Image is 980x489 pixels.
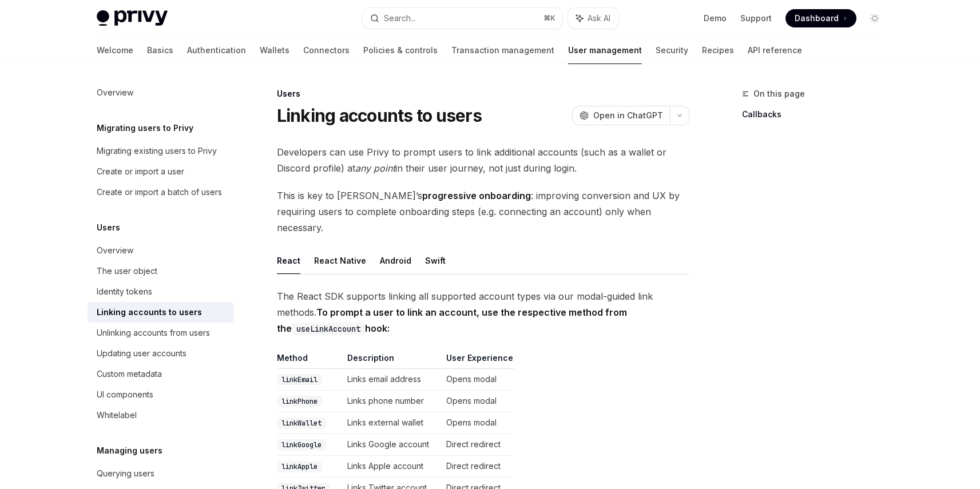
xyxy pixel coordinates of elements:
[97,264,157,278] div: The user object
[88,281,234,302] a: Identity tokens
[593,110,663,121] span: Open in ChatGPT
[656,37,688,64] a: Security
[88,161,234,182] a: Create or import a user
[442,456,514,478] td: Direct redirect
[442,369,514,391] td: Opens modal
[355,162,395,174] em: any point
[363,37,438,64] a: Policies & controls
[572,106,670,125] button: Open in ChatGPT
[97,37,133,64] a: Welcome
[147,37,173,64] a: Basics
[753,87,805,101] span: On this page
[88,240,234,261] a: Overview
[88,261,234,281] a: The user object
[97,185,222,199] div: Create or import a batch of users
[88,364,234,384] a: Custom metadata
[277,461,322,472] code: linkApple
[442,352,514,369] th: User Experience
[303,37,350,64] a: Connectors
[704,13,727,24] a: Demo
[277,439,326,451] code: linkGoogle
[97,165,184,178] div: Create or import a user
[97,467,154,480] div: Querying users
[88,182,234,202] a: Create or import a batch of users
[97,244,133,257] div: Overview
[588,13,610,24] span: Ask AI
[422,190,531,201] strong: progressive onboarding
[88,343,234,364] a: Updating user accounts
[451,37,554,64] a: Transaction management
[277,418,326,429] code: linkWallet
[442,434,514,456] td: Direct redirect
[343,434,442,456] td: Links Google account
[442,412,514,434] td: Opens modal
[97,10,168,26] img: light logo
[277,307,627,334] strong: To prompt a user to link an account, use the respective method from the hook:
[277,88,689,100] div: Users
[343,352,442,369] th: Description
[702,37,734,64] a: Recipes
[362,8,562,29] button: Search...⌘K
[97,326,210,340] div: Unlinking accounts from users
[97,221,120,234] h5: Users
[277,288,689,336] span: The React SDK supports linking all supported account types via our modal-guided link methods.
[380,247,411,274] button: Android
[97,86,133,100] div: Overview
[88,141,234,161] a: Migrating existing users to Privy
[88,302,234,323] a: Linking accounts to users
[97,408,137,422] div: Whitelabel
[277,144,689,176] span: Developers can use Privy to prompt users to link additional accounts (such as a wallet or Discord...
[343,412,442,434] td: Links external wallet
[277,105,482,126] h1: Linking accounts to users
[343,456,442,478] td: Links Apple account
[97,388,153,401] div: UI components
[260,37,289,64] a: Wallets
[343,391,442,412] td: Links phone number
[314,247,366,274] button: React Native
[795,13,839,24] span: Dashboard
[97,367,162,381] div: Custom metadata
[187,37,246,64] a: Authentication
[88,463,234,484] a: Querying users
[740,13,772,24] a: Support
[97,144,217,158] div: Migrating existing users to Privy
[277,188,689,236] span: This is key to [PERSON_NAME]’s : improving conversion and UX by requiring users to complete onboa...
[88,82,234,103] a: Overview
[785,9,856,27] a: Dashboard
[442,391,514,412] td: Opens modal
[277,352,343,369] th: Method
[97,285,152,299] div: Identity tokens
[277,396,322,407] code: linkPhone
[543,14,556,23] span: ⌘ K
[97,444,162,458] h5: Managing users
[568,8,618,29] button: Ask AI
[97,121,193,135] h5: Migrating users to Privy
[866,9,884,27] button: Toggle dark mode
[748,37,802,64] a: API reference
[88,405,234,426] a: Whitelabel
[88,323,234,343] a: Unlinking accounts from users
[88,384,234,405] a: UI components
[97,347,187,360] div: Updating user accounts
[292,323,365,335] code: useLinkAccount
[425,247,446,274] button: Swift
[97,305,202,319] div: Linking accounts to users
[277,374,322,385] code: linkEmail
[277,247,300,274] button: React
[384,11,416,25] div: Search...
[742,105,893,124] a: Callbacks
[343,369,442,391] td: Links email address
[568,37,642,64] a: User management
